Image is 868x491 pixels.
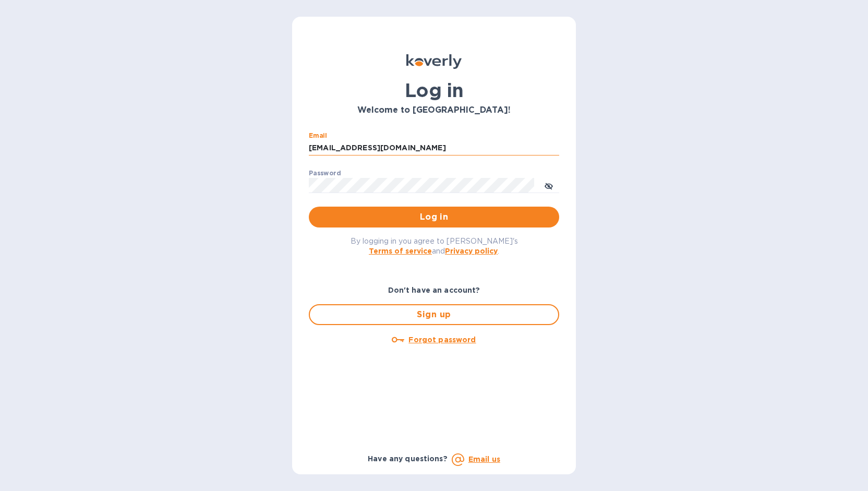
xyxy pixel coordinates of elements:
[445,247,498,255] a: Privacy policy
[309,207,559,227] button: Log in
[317,211,551,223] span: Log in
[351,237,518,255] span: By logging in you agree to [PERSON_NAME]'s and .
[468,455,500,463] a: Email us
[368,454,448,463] b: Have any questions?
[408,336,476,344] u: Forgot password
[538,175,559,196] button: toggle password visibility
[309,304,559,325] button: Sign up
[309,170,341,176] label: Password
[318,308,550,321] span: Sign up
[309,79,559,101] h1: Log in
[309,105,559,115] h3: Welcome to [GEOGRAPHIC_DATA]!
[309,140,559,156] input: Enter email address
[388,286,480,294] b: Don't have an account?
[406,54,462,69] img: Koverly
[369,247,432,255] a: Terms of service
[309,133,327,139] label: Email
